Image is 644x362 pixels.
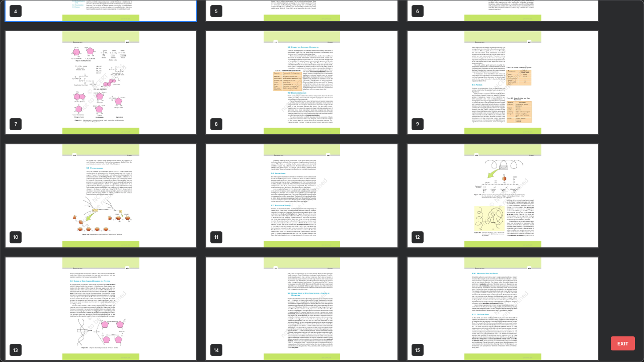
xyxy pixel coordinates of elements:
[611,336,635,350] button: EXIT
[1,1,626,361] div: grid
[408,257,598,360] img: 1721886052TWXP04.pdf
[408,31,598,134] img: 1721886052TWXP04.pdf
[206,257,397,360] img: 1721886052TWXP04.pdf
[408,144,598,247] img: 1721886052TWXP04.pdf
[6,257,196,360] img: 1721886052TWXP04.pdf
[6,31,196,134] img: 1721886052TWXP04.pdf
[6,144,196,247] img: 1721886052TWXP04.pdf
[206,31,397,134] img: 1721886052TWXP04.pdf
[206,144,397,247] img: 1721886052TWXP04.pdf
